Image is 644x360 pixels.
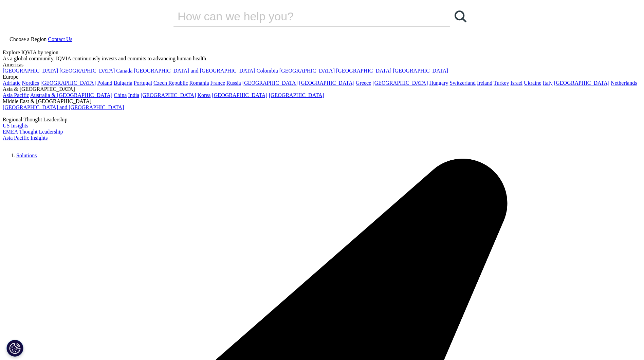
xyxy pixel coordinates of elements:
a: [GEOGRAPHIC_DATA] [299,80,354,86]
a: Australia & [GEOGRAPHIC_DATA] [30,92,112,98]
a: Bulgaria [114,80,132,86]
input: Search [173,6,431,26]
div: Asia & [GEOGRAPHIC_DATA] [3,86,641,92]
a: [GEOGRAPHIC_DATA] [279,68,335,74]
a: [GEOGRAPHIC_DATA] [40,80,96,86]
div: Regional Thought Leadership [3,117,641,123]
a: US Insights [3,123,28,128]
a: EMEA Thought Leadership [3,129,63,135]
a: Netherlands [611,80,637,86]
a: China [114,92,127,98]
a: Asia Pacific Insights [3,135,48,141]
a: Search [450,6,471,26]
div: As a global community, IQVIA continuously invests and commits to advancing human health. [3,56,641,62]
a: Nordics [22,80,39,86]
div: Americas [3,62,641,68]
a: Ireland [477,80,492,86]
a: [GEOGRAPHIC_DATA] [336,68,391,74]
a: India [128,92,139,98]
a: Asia Pacific [3,92,29,98]
button: Cookies Settings [6,340,23,357]
a: Poland [97,80,112,86]
div: Middle East & [GEOGRAPHIC_DATA] [3,98,641,104]
a: Italy [543,80,553,86]
a: Russia [226,80,241,86]
svg: Search [455,11,466,22]
a: Turkey [494,80,509,86]
a: Switzerland [449,80,475,86]
a: [GEOGRAPHIC_DATA] [269,92,324,98]
a: [GEOGRAPHIC_DATA] [212,92,267,98]
a: [GEOGRAPHIC_DATA] and [GEOGRAPHIC_DATA] [134,68,255,74]
a: Czech Republic [153,80,188,86]
a: France [210,80,225,86]
a: Ukraine [524,80,541,86]
a: Greece [356,80,371,86]
span: Choose a Region [10,36,47,42]
a: Hungary [429,80,448,86]
a: Solutions [16,153,37,158]
a: [GEOGRAPHIC_DATA] [372,80,428,86]
a: Canada [116,68,132,74]
div: Europe [3,74,641,80]
a: [GEOGRAPHIC_DATA] [393,68,448,74]
a: Israel [511,80,523,86]
a: Portugal [134,80,152,86]
a: Colombia [257,68,278,74]
a: [GEOGRAPHIC_DATA] [141,92,196,98]
a: [GEOGRAPHIC_DATA] [3,68,58,74]
a: Adriatic [3,80,20,86]
a: [GEOGRAPHIC_DATA] [59,68,115,74]
div: Explore IQVIA by region [3,49,641,56]
a: [GEOGRAPHIC_DATA] [554,80,609,86]
a: Contact Us [48,36,72,42]
a: [GEOGRAPHIC_DATA] [242,80,298,86]
a: Korea [197,92,210,98]
a: Romania [189,80,209,86]
a: [GEOGRAPHIC_DATA] and [GEOGRAPHIC_DATA] [3,104,124,110]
